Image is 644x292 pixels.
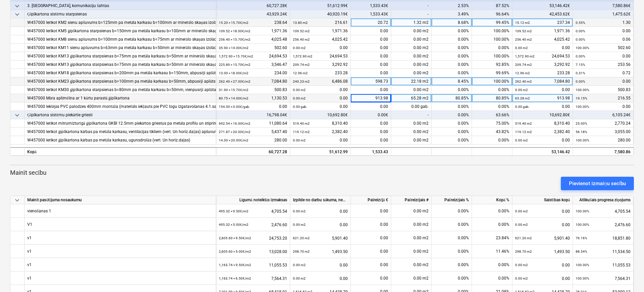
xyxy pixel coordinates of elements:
small: 80.75 × 14.00€ / m2 [219,96,248,100]
div: 0.00 m2 [391,245,432,258]
small: 0.00 m2 [515,88,528,92]
div: 8.45% [432,77,472,86]
small: 100.00% [576,88,589,92]
div: Saistības kopā [512,196,573,204]
div: 0.00% [472,258,512,272]
small: 100.00% [576,223,589,226]
div: 7,084.80 [515,77,570,86]
div: v1 [27,245,32,258]
div: 0.72 [576,69,631,77]
div: 0.00% [472,272,512,285]
div: 60,727.28€ [216,2,290,10]
div: 4,025.48 [219,35,287,44]
div: 0.00 [515,204,570,218]
small: 154.00 × 0.00€ / gab. [219,105,250,109]
div: W457000 Ierīkot mitrumizturīgā ģipškartona GKBI 12.5mm piekārtos griestus pa metāla profilu un st... [27,119,213,128]
small: 14.00 × 20.00€ / m2 [219,138,248,142]
div: 0.00% [432,136,472,144]
div: 11,055.53 [219,258,287,272]
small: 2,605.60 × 9.50€ / m2 [219,236,251,240]
small: 519.40 m2 [515,122,532,125]
div: 5,437.40 [219,128,287,136]
div: 0.00 [351,27,391,35]
div: 0.00 [293,94,348,102]
small: 0.00 gab. [515,105,530,109]
div: 4,705.54 [219,204,287,218]
div: 53,146.42€ [512,2,573,10]
div: 0.00 [515,44,570,52]
div: V1 [27,218,32,231]
div: W457000 Ierīkot KM2 sienu apšuvums b=125mm pa metāla karkasu b=100mm ar minerālo skaņas izolāciju... [27,18,213,27]
div: 0.00 m2 [391,231,432,245]
small: 256.40 × 15.70€ / m2 [219,38,250,41]
div: 0.00% [432,258,472,272]
div: 1,533.43€ [351,2,391,10]
div: - [391,10,432,18]
div: 0.00% [472,102,512,111]
div: W457000 Mūra aplīmēšna ar 1 kārtu parastā ģipškartona [27,94,213,102]
div: 3. [GEOGRAPHIC_DATA], komunikāciju šahtas [27,2,213,10]
div: 8.68% [432,18,472,27]
small: 31.90 × 15.70€ / m2 [219,88,248,92]
div: 216.55 [576,94,631,102]
div: 2.53% [432,2,472,10]
div: 80.85% [432,94,472,102]
div: Pašreizējā € [351,196,391,204]
small: 621.20 m2 [515,236,532,240]
div: 0.00 [353,245,388,258]
div: 40,920.19€ [290,10,351,18]
div: 0.00% [432,86,472,94]
div: W457000 Ierīkot KM8 sienu apšuvums b=100mm pa metāla karkasu b=75mm ar minerālo skaņas izolāciju ... [27,35,213,44]
small: 298.70 m2 [515,250,532,253]
div: Pašreizējais # [391,196,432,204]
div: 0.00% [432,102,472,111]
div: 1,493.50 [515,245,570,258]
div: 0.00€ [351,111,391,119]
small: 1,163.74 × 9.50€ / m2 [219,263,251,267]
small: 262.40 m2 [515,80,532,83]
div: 500.83 [576,86,631,94]
div: 51,612.99€ [290,2,351,10]
div: 8,310.40 [515,119,570,128]
div: 92.85% [472,60,512,69]
small: 0.00 m2 [293,138,306,142]
div: 1,130.53 [219,94,287,102]
div: 22.18 m2 [391,77,432,86]
div: 0.00% [432,119,472,128]
small: 519.40 m2 [293,122,310,125]
small: 15.12 m2 [515,21,530,25]
div: 0.00 [351,52,391,60]
small: 495.32 × 5.00€ / m2 [219,223,248,226]
div: 502.60 [219,44,287,52]
div: Līgumā noteiktās izmaksas [216,196,290,204]
div: 0.00% [432,231,472,245]
div: 87.52% [472,2,512,10]
div: 0.00 [293,136,348,144]
small: 262.40 × 27.00€ / m2 [219,80,250,83]
small: 256.40 m2 [293,38,310,41]
div: 0.00% [432,245,472,258]
small: 0.00 m2 [515,209,528,213]
small: 0.00 m2 [293,223,306,226]
div: 11,534.50 [576,245,631,258]
small: 1,572.90 × 15.70€ / m2 [219,54,253,58]
div: 2,382.40 [293,128,348,136]
div: Ģipškartona sistēmu piekārtie griesti [27,111,213,119]
div: 0.00 [351,69,391,77]
div: 80.85% [472,94,512,102]
small: 0.00 m2 [293,96,306,100]
div: 233.28 [293,69,348,77]
div: 253.56 [576,60,631,69]
small: 1,572.90 m2 [293,54,312,58]
button: Pievienot izmaiņu secību [561,177,634,190]
div: 913.98 [515,94,570,102]
div: 100.00% [472,77,512,86]
div: 0.00% [432,27,472,35]
small: 109.52 m2 [515,29,532,33]
div: 0.00 m2 [391,258,432,272]
small: 298.70 m2 [293,250,310,253]
div: 0.00 m2 [391,44,432,52]
div: 43,929.24€ [216,10,290,18]
div: 0.00 m2 [391,27,432,35]
div: 20.72 [351,18,391,27]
